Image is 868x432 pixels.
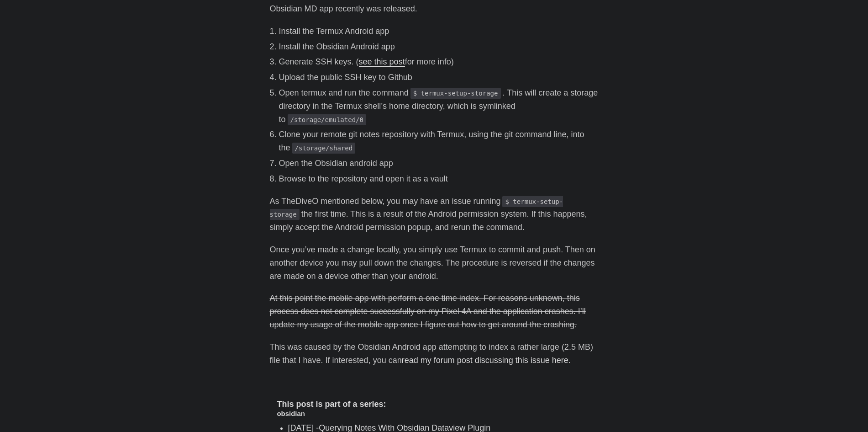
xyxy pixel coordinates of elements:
[277,410,305,417] a: obsidian
[279,40,599,53] li: Install the Obsidian Android app
[292,143,356,154] code: /storage/shared
[270,243,599,283] p: Once you’ve made a change locally, you simply use Termux to commit and push. Then on another devi...
[402,356,568,365] a: read my forum post discussing this issue here
[279,128,599,155] li: Clone your remote git notes repository with Termux, using the git command line, into the
[270,341,599,367] p: This was caused by the Obsidian Android app attempting to index a rather large (2.5 MB) file that...
[270,195,599,234] p: As TheDiveO mentioned below, you may have an issue running the first time. This is a result of th...
[277,400,591,410] h4: This post is part of a series:
[270,293,586,329] del: At this point the mobile app with perform a one time index. For reasons unknown, this process doe...
[359,57,405,66] a: see this post
[279,71,599,84] li: Upload the public SSH key to Github
[279,86,599,126] li: Open termux and run the command . This will create a storage directory in the Termux shell’s home...
[279,25,599,38] li: Install the Termux Android app
[279,157,599,170] li: Open the Obsidian android app
[279,172,599,186] li: Browse to the repository and open it as a vault
[410,88,501,99] code: $ termux-setup-storage
[279,55,599,69] li: Generate SSH keys. ( for more info)
[288,114,367,125] code: /storage/emulated/0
